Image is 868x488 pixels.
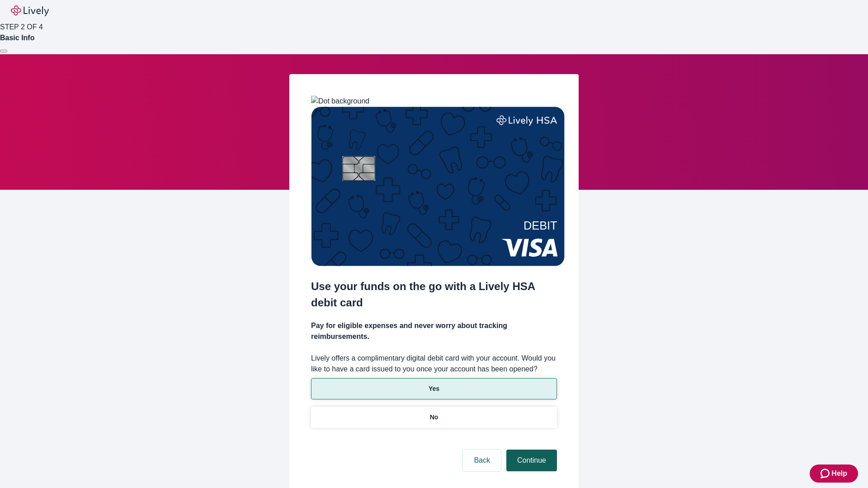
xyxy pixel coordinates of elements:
[311,320,557,342] h4: Pay for eligible expenses and never worry about tracking reimbursements.
[311,107,565,266] img: Debit card
[311,378,557,399] button: Yes
[430,413,439,422] p: No
[311,353,557,375] label: Lively offers a complimentary digital debit card with your account. Would you like to have a card...
[821,468,831,479] svg: Zendesk support icon
[429,384,439,394] p: Yes
[831,468,847,479] span: Help
[506,450,557,471] button: Continue
[463,450,501,471] button: Back
[311,407,557,428] button: No
[311,96,369,107] img: Dot background
[11,5,49,16] img: Lively
[311,278,557,311] h2: Use your funds on the go with a Lively HSA debit card
[810,465,858,483] button: Zendesk support iconHelp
